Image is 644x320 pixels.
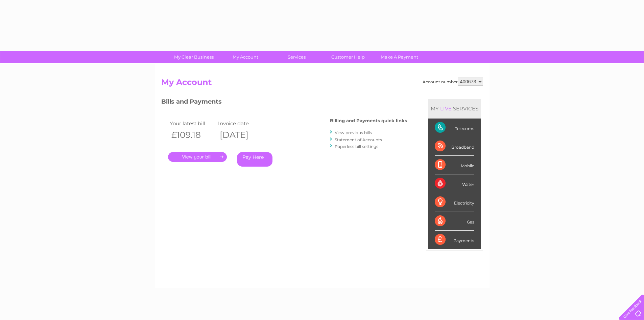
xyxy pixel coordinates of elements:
div: Electricity [435,193,474,212]
div: Gas [435,212,474,231]
div: Mobile [435,156,474,174]
a: Statement of Accounts [335,137,382,142]
h3: Bills and Payments [161,97,407,109]
td: Invoice date [216,119,265,128]
div: MY SERVICES [428,99,481,118]
div: Water [435,174,474,193]
a: My Clear Business [166,51,222,63]
a: My Account [217,51,273,63]
a: Services [269,51,325,63]
div: LIVE [439,105,453,112]
td: Your latest bill [168,119,217,128]
a: . [168,152,227,162]
a: Paperless bill settings [335,144,378,149]
a: View previous bills [335,130,372,135]
a: Pay Here [237,152,272,167]
div: Broadband [435,137,474,156]
h2: My Account [161,78,483,90]
a: Make A Payment [372,51,427,63]
a: Customer Help [320,51,376,63]
th: [DATE] [216,128,265,142]
th: £109.18 [168,128,217,142]
div: Telecoms [435,119,474,137]
div: Account number [423,78,483,86]
div: Payments [435,231,474,249]
h4: Billing and Payments quick links [330,118,407,123]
